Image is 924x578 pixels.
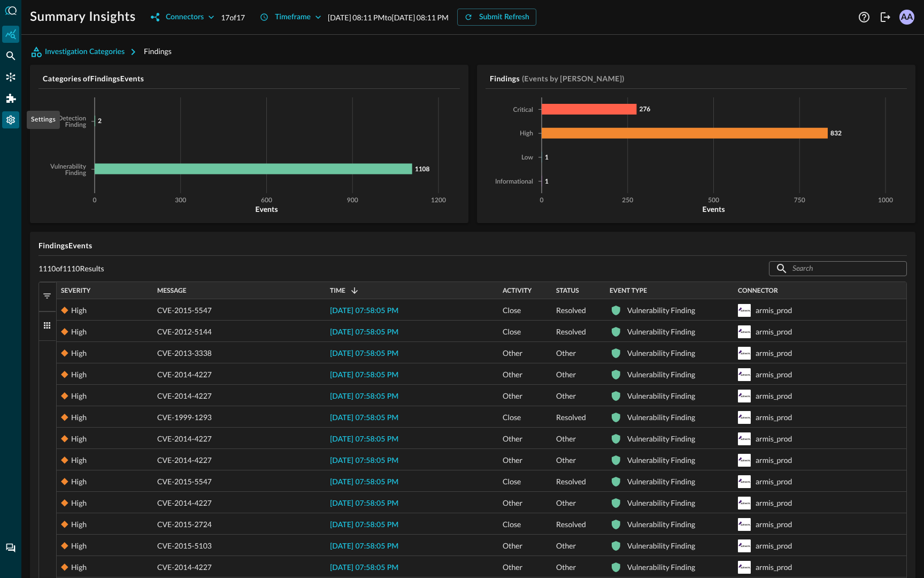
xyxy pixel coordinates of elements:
span: Other [556,450,576,471]
div: Summary Insights [2,26,19,43]
div: Vulnerability Finding [627,321,695,343]
div: armis_prod [756,407,792,428]
div: High [71,450,87,471]
span: Activity [503,287,532,294]
tspan: 300 [175,197,186,204]
span: Close [503,300,521,321]
span: [DATE] 07:58:05 PM [330,521,398,529]
span: Other [556,364,576,385]
svg: Armis Centrix [738,304,751,317]
div: AA [899,10,914,25]
div: Submit Refresh [479,11,529,24]
div: High [71,407,87,428]
div: armis_prod [756,514,792,535]
button: Submit Refresh [457,9,536,26]
span: CVE-2014-4227 [157,492,212,514]
tspan: Vulnerability [50,164,87,170]
tspan: Finding [65,170,87,177]
div: High [71,428,87,450]
svg: Armis Centrix [738,368,751,381]
span: [DATE] 07:58:05 PM [330,564,398,572]
span: [DATE] 07:58:05 PM [330,543,398,550]
button: Help [856,9,873,26]
span: Other [503,343,522,364]
div: armis_prod [756,492,792,514]
div: High [71,385,87,407]
p: [DATE] 08:11 PM to [DATE] 08:11 PM [328,12,449,23]
div: Connectors [2,69,19,86]
tspan: 1 [545,153,549,161]
div: Vulnerability Finding [627,450,695,471]
tspan: 1000 [878,197,893,204]
h5: (Events by [PERSON_NAME]) [522,73,625,84]
span: Close [503,471,521,492]
span: Findings [144,47,172,56]
span: Close [503,407,521,428]
svg: Armis Centrix [738,475,751,488]
p: 17 of 17 [221,12,245,23]
svg: Armis Centrix [738,539,751,552]
div: armis_prod [756,321,792,343]
div: Vulnerability Finding [627,300,695,321]
div: High [71,343,87,364]
span: [DATE] 07:58:05 PM [330,436,398,443]
span: Resolved [556,321,586,343]
span: Time [330,287,345,294]
div: Vulnerability Finding [627,557,695,578]
tspan: 750 [794,197,805,204]
div: Timeframe [275,11,311,24]
span: [DATE] 07:58:05 PM [330,371,398,379]
div: Vulnerability Finding [627,407,695,428]
span: Other [556,492,576,514]
div: Vulnerability Finding [627,343,695,364]
div: armis_prod [756,535,792,557]
tspan: 1108 [415,165,430,173]
div: Vulnerability Finding [627,428,695,450]
span: CVE-2014-4227 [157,428,212,450]
div: armis_prod [756,364,792,385]
span: Other [503,385,522,407]
input: Search [792,258,882,278]
span: [DATE] 07:58:05 PM [330,457,398,465]
span: Other [503,364,522,385]
tspan: 600 [261,197,272,204]
tspan: 1 [545,177,549,185]
span: CVE-2012-5144 [157,321,212,343]
div: Connectors [166,11,204,24]
div: Vulnerability Finding [627,364,695,385]
tspan: 0 [93,197,97,204]
span: Other [503,450,522,471]
svg: Armis Centrix [738,390,751,402]
span: CVE-2014-4227 [157,385,212,407]
button: Investigation Categories [30,43,144,60]
div: Vulnerability Finding [627,385,695,407]
h1: Summary Insights [30,9,136,26]
span: Severity [61,287,90,294]
span: CVE-1999-1293 [157,407,212,428]
tspan: 250 [622,197,633,204]
div: Settings [2,111,19,128]
button: Timeframe [253,9,328,26]
span: Other [503,428,522,450]
span: [DATE] 07:58:05 PM [330,307,398,315]
span: CVE-2015-5547 [157,471,212,492]
h5: Findings Events [38,240,907,251]
div: High [71,300,87,321]
span: [DATE] 07:58:05 PM [330,350,398,358]
span: CVE-2015-2724 [157,514,212,535]
svg: Armis Centrix [738,347,751,360]
div: Vulnerability Finding [627,492,695,514]
span: Other [503,535,522,557]
svg: Armis Centrix [738,411,751,424]
span: [DATE] 07:58:05 PM [330,393,398,400]
tspan: Critical [513,107,533,113]
span: Close [503,514,521,535]
div: armis_prod [756,343,792,364]
div: armis_prod [756,428,792,450]
svg: Armis Centrix [738,561,751,574]
span: [DATE] 07:58:05 PM [330,414,398,422]
span: Message [157,287,187,294]
div: Settings [27,111,60,129]
span: Other [556,385,576,407]
div: High [71,514,87,535]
